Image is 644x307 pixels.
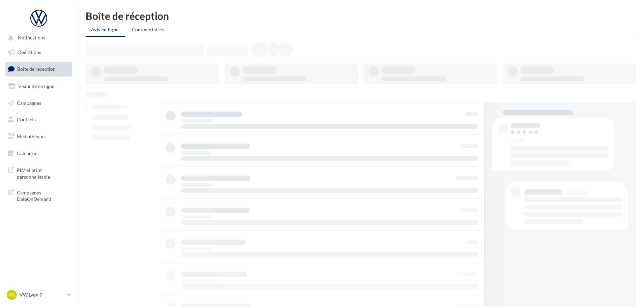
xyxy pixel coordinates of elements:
[17,150,39,156] span: Calendrier
[17,165,69,180] span: PLV et print personnalisable
[4,45,74,59] a: Opérations
[18,49,41,55] span: Opérations
[4,96,74,110] a: Campagnes
[17,66,56,72] span: Boîte de réception
[18,35,45,41] span: Notifications
[18,83,54,89] span: Visibilité en ligne
[4,62,74,76] a: Boîte de réception
[86,11,636,21] div: Boîte de réception
[9,291,15,298] span: VL
[4,129,74,144] a: Médiathèque
[17,100,41,105] span: Campagnes
[17,188,69,203] span: Campagnes DataOnDemand
[4,113,74,127] a: Contacts
[17,133,45,139] span: Médiathèque
[4,146,74,160] a: Calendrier
[132,27,164,32] span: Commentaires
[20,291,64,298] p: VW Lyon 7
[4,79,74,93] a: Visibilité en ligne
[4,163,74,183] a: PLV et print personnalisable
[5,288,72,301] a: VL VW Lyon 7
[17,117,36,122] span: Contacts
[4,185,74,205] a: Campagnes DataOnDemand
